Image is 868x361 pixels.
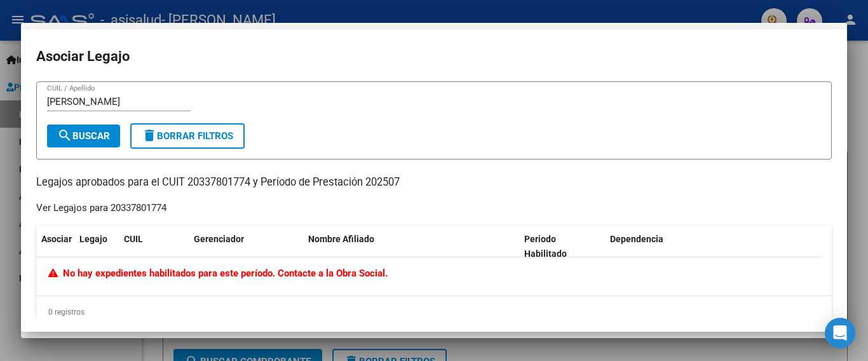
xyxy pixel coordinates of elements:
[41,234,72,244] span: Asociar
[74,226,119,268] datatable-header-cell: Legajo
[36,175,832,191] p: Legajos aprobados para el CUIT 20337801774 y Período de Prestación 202507
[524,234,567,259] span: Periodo Habilitado
[57,128,72,143] mat-icon: search
[825,318,855,348] div: Open Intercom Messenger
[36,44,832,69] h2: Asociar Legajo
[519,226,605,268] datatable-header-cell: Periodo Habilitado
[47,125,120,147] button: Buscar
[605,226,821,268] datatable-header-cell: Dependencia
[142,130,233,142] span: Borrar Filtros
[36,226,74,268] datatable-header-cell: Asociar
[57,130,110,142] span: Buscar
[610,234,663,244] span: Dependencia
[36,296,832,328] div: 0 registros
[142,128,157,143] mat-icon: delete
[189,226,303,268] datatable-header-cell: Gerenciador
[119,226,189,268] datatable-header-cell: CUIL
[130,123,245,149] button: Borrar Filtros
[303,226,519,268] datatable-header-cell: Nombre Afiliado
[79,234,107,244] span: Legajo
[124,234,143,244] span: CUIL
[48,268,388,279] span: No hay expedientes habilitados para este período. Contacte a la Obra Social.
[36,201,166,215] div: Ver Legajos para 20337801774
[308,234,374,244] span: Nombre Afiliado
[194,234,244,244] span: Gerenciador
